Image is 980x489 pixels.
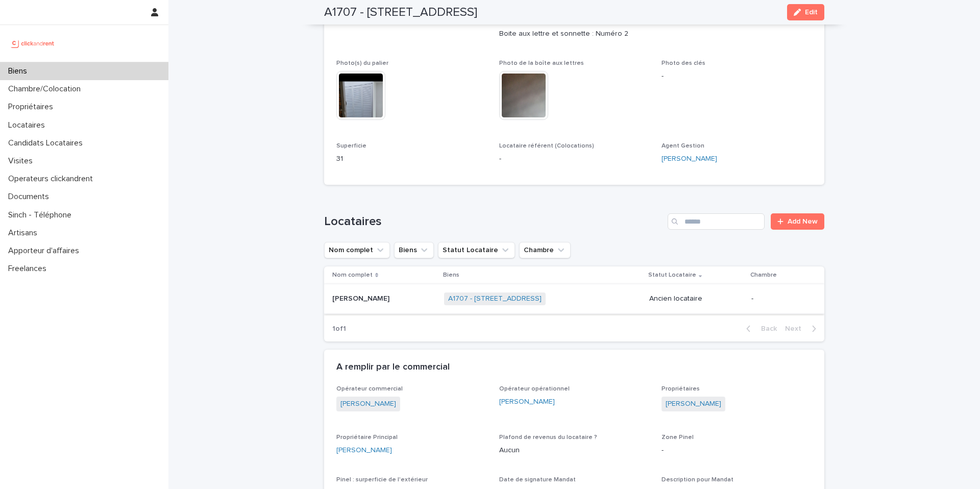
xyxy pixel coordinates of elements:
[443,270,459,281] p: Biens
[661,60,705,66] span: Photo des clés
[4,174,101,184] p: Operateurs clickandrent
[499,386,570,392] span: Opérateur opérationnel
[499,154,650,164] p: -
[499,434,597,441] span: Plafond de revenus du locataire ?
[4,84,89,94] p: Chambre/Colocation
[336,386,403,392] span: Opérateur commercial
[755,325,777,332] span: Back
[324,284,824,314] tr: [PERSON_NAME][PERSON_NAME] A1707 - [STREET_ADDRESS] Ancien locataire-
[519,242,571,258] button: Chambre
[750,270,777,281] p: Chambre
[4,246,87,256] p: Apporteur d'affaires
[649,295,744,303] p: Ancien locataire
[499,143,594,149] span: Locataire référent (Colocations)
[4,192,57,202] p: Documents
[771,213,824,230] a: Add New
[661,445,812,456] p: -
[788,218,818,225] span: Add New
[668,213,765,230] input: Search
[666,399,721,409] a: [PERSON_NAME]
[336,445,392,456] a: [PERSON_NAME]
[438,242,515,258] button: Statut Locataire
[751,295,808,303] p: -
[4,138,91,148] p: Candidats Locataires
[4,228,45,238] p: Artisans
[4,66,35,76] p: Biens
[332,270,373,281] p: Nom complet
[324,5,477,20] h2: A1707 - [STREET_ADDRESS]
[4,102,61,112] p: Propriétaires
[394,242,434,258] button: Biens
[4,120,53,130] p: Locataires
[781,324,824,333] button: Next
[499,477,576,483] span: Date de signature Mandat
[336,362,450,373] h2: A remplir par le commercial
[499,445,650,456] p: Aucun
[661,143,704,149] span: Agent Gestion
[336,154,487,164] p: 31
[661,434,694,441] span: Zone Pinel
[785,325,807,332] span: Next
[738,324,781,333] button: Back
[4,156,41,166] p: Visites
[8,33,58,54] img: UCB0brd3T0yccxBKYDjQ
[787,4,824,20] button: Edit
[4,264,55,274] p: Freelances
[332,292,391,303] p: [PERSON_NAME]
[336,434,398,441] span: Propriétaire Principal
[448,295,542,303] a: A1707 - [STREET_ADDRESS]
[661,386,700,392] span: Propriétaires
[661,477,733,483] span: Description pour Mandat
[4,210,80,220] p: Sinch - Téléphone
[324,214,664,229] h1: Locataires
[805,9,818,16] span: Edit
[336,143,366,149] span: Superficie
[661,71,812,82] p: -
[499,60,584,66] span: Photo de la boîte aux lettres
[324,242,390,258] button: Nom complet
[324,316,354,341] p: 1 of 1
[340,399,396,409] a: [PERSON_NAME]
[648,270,696,281] p: Statut Locataire
[336,477,428,483] span: Pinel : surperficie de l'extérieur
[336,60,388,66] span: Photo(s) du palier
[661,154,717,164] a: [PERSON_NAME]
[499,397,555,407] a: [PERSON_NAME]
